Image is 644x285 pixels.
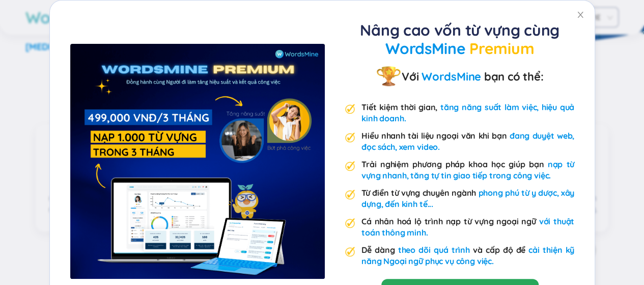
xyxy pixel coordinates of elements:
[345,247,355,257] img: premium
[361,244,574,267] div: Dễ dàng và cấp độ để
[345,133,355,143] img: premium
[361,245,574,266] span: cải thiện kỹ năng Ngoại ngữ phục vụ công việc.
[376,64,401,89] img: premium
[345,218,355,228] img: premium
[345,190,355,200] img: premium
[345,161,355,171] img: premium
[398,245,469,255] span: theo dõi quá trình
[361,159,574,181] div: Trải nghiệm phương pháp khoa học giúp bạn
[70,44,325,279] img: premium
[469,39,534,58] span: Premium
[361,216,574,238] div: Cá nhân hoá lộ trình nạp từ vựng ngoại ngữ
[361,131,574,152] span: đang duyệt web, đọc sách, xem video.
[421,69,481,84] span: WordsMine
[361,216,574,238] span: với thuật toán thông minh.
[361,102,574,123] span: tăng năng suất làm việc, hiệu quả kinh doanh.
[361,188,574,209] span: phong phú từ y dược, xây dựng, đến kinh tế...
[345,104,355,114] img: premium
[361,187,574,210] div: Từ điển từ vựng chuyên ngành
[361,101,574,124] div: Tiết kiệm thời gian,
[401,67,543,86] strong: Với bạn có thể:
[576,11,584,19] span: close
[360,20,559,40] span: Nâng cao vốn từ vựng cùng
[566,1,595,29] button: Close
[385,39,465,58] span: WordsMine
[361,159,574,180] span: nạp từ vựng nhanh, tăng tự tin giao tiếp trong công việc.
[361,130,574,152] div: Hiểu nhanh tài liệu ngoại văn khi bạn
